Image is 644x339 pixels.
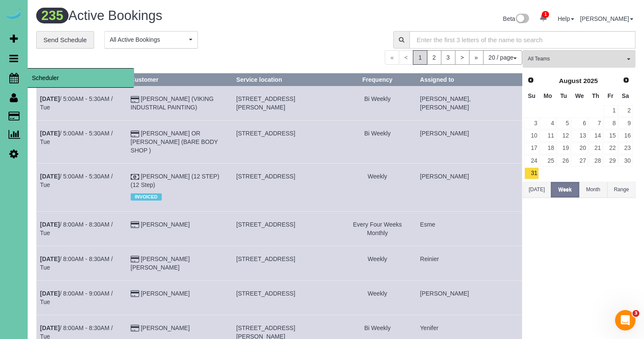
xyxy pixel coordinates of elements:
[557,155,571,167] a: 26
[236,173,295,180] span: [STREET_ADDRESS]
[571,143,587,154] a: 20
[540,143,555,154] a: 18
[557,130,571,141] a: 12
[40,256,60,262] b: [DATE]
[338,164,416,211] td: Frequency
[503,15,530,22] a: Beta
[571,118,587,129] a: 6
[524,155,539,167] a: 24
[525,75,537,86] a: Prev
[40,325,60,331] b: [DATE]
[579,182,607,198] button: Month
[607,92,613,99] span: Friday
[40,221,60,228] b: [DATE]
[37,280,127,315] td: Schedule date
[551,182,579,198] button: Week
[37,211,127,246] td: Schedule date
[40,221,113,236] a: [DATE]/ 8:00AM - 8:30AM / Tue
[385,50,522,65] nav: Pagination navigation
[131,325,139,331] i: Credit Card Payment
[416,74,522,86] th: Assigned to
[455,50,469,65] a: >
[416,164,522,211] td: Assigned to
[40,290,113,305] a: [DATE]/ 8:00AM - 9:00AM / Tue
[233,86,338,121] td: Service location
[40,95,60,102] b: [DATE]
[523,50,635,68] button: All Teams
[416,246,522,280] td: Assigned to
[37,246,127,280] td: Schedule date
[560,92,567,99] span: Tuesday
[559,77,581,84] span: August
[37,121,127,164] td: Schedule date
[623,77,630,83] span: Next
[141,325,190,331] a: [PERSON_NAME]
[233,211,338,246] td: Service location
[236,130,295,137] span: [STREET_ADDRESS]
[615,310,635,330] iframe: Intercom live chat
[338,86,416,121] td: Frequency
[236,95,295,111] span: [STREET_ADDRESS][PERSON_NAME]
[5,9,22,20] img: Automaid Logo
[524,130,539,141] a: 10
[141,290,190,297] a: [PERSON_NAME]
[620,75,632,86] a: Next
[127,121,232,164] td: Customer
[141,221,190,228] a: [PERSON_NAME]
[416,121,522,164] td: Assigned to
[589,118,603,129] a: 7
[36,31,94,49] a: Send Schedule
[416,86,522,121] td: Assigned to
[528,55,625,63] span: All Teams
[409,31,635,49] input: Enter the first 3 letters of the name to search
[233,164,338,211] td: Service location
[131,193,162,200] span: INVOICED
[40,173,113,188] a: [DATE]/ 5:00AM - 5:30AM / Tue
[104,31,198,49] button: All Active Bookings
[580,15,633,22] a: [PERSON_NAME]
[542,11,549,18] span: 1
[604,118,618,129] a: 8
[589,155,603,167] a: 28
[127,164,232,211] td: Customer
[233,246,338,280] td: Service location
[131,95,214,111] a: [PERSON_NAME] (VIKING INDUSTRIAL PAINTING)
[524,143,539,154] a: 17
[127,86,232,121] td: Customer
[338,246,416,280] td: Frequency
[338,121,416,164] td: Frequency
[604,155,618,167] a: 29
[544,92,552,99] span: Monday
[416,211,522,246] td: Assigned to
[523,182,551,198] button: [DATE]
[40,130,60,137] b: [DATE]
[236,290,295,297] span: [STREET_ADDRESS]
[589,143,603,154] a: 21
[571,155,587,167] a: 27
[40,95,113,111] a: [DATE]/ 5:00AM - 5:30AM / Tue
[427,50,441,65] a: 2
[416,280,522,315] td: Assigned to
[557,143,571,154] a: 19
[233,280,338,315] td: Service location
[524,118,539,129] a: 3
[571,130,587,141] a: 13
[127,211,232,246] td: Customer
[131,130,218,154] a: [PERSON_NAME] OR [PERSON_NAME] (BARE BODY SHOP )
[540,155,555,167] a: 25
[618,118,633,129] a: 9
[618,130,633,141] a: 16
[40,256,113,271] a: [DATE]/ 8:00AM - 8:30AM / Tue
[413,50,427,65] span: 1
[618,143,633,154] a: 23
[131,222,139,228] i: Credit Card Payment
[338,280,416,315] td: Frequency
[127,280,232,315] td: Customer
[40,290,60,297] b: [DATE]
[40,173,60,180] b: [DATE]
[233,74,338,86] th: Service location
[338,211,416,246] td: Frequency
[589,130,603,141] a: 14
[131,291,139,297] i: Credit Card Payment
[540,118,555,129] a: 4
